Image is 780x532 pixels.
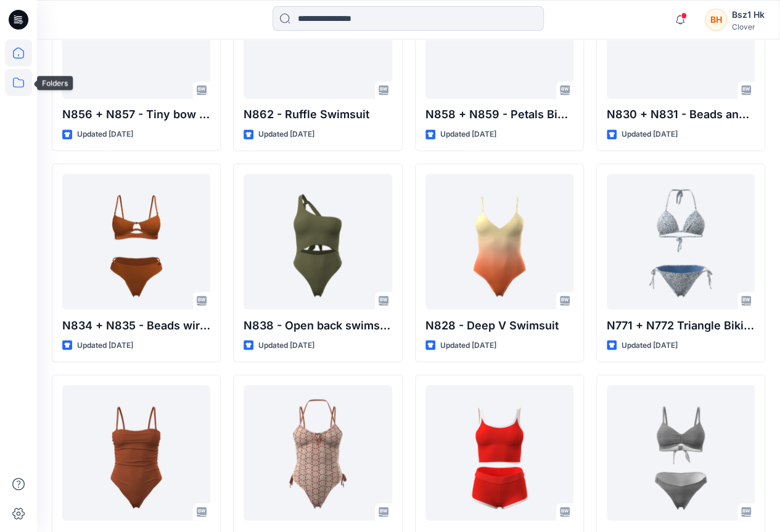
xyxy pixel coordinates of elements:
a: N828 - Deep V Swimsuit [425,174,573,309]
p: N858 + N859 - Petals Bikini set [425,106,573,123]
p: N830 + N831 - Beads and loop Bandeau set [607,106,755,123]
p: Updated [DATE] [440,128,496,141]
a: N834 + N835 - Beads wire bikini set [62,174,210,309]
a: N838 - Open back swimsuit [244,174,392,309]
a: N780 Tie Channel Swimsuit [244,385,392,520]
p: Updated [DATE] [622,128,678,141]
a: N779 - Shaping Gathers Swimsuit [62,385,210,520]
a: N775 + N776 Gym to Swim tank top & Shortie [425,385,573,520]
p: Updated [DATE] [622,339,678,352]
a: N773 + N774 Retro Loop Bikini & highl leg brief set [607,385,755,520]
p: N828 - Deep V Swimsuit [425,316,573,334]
div: Bsz1 Hk [732,7,765,22]
div: BH [705,9,727,31]
p: Updated [DATE] [440,339,496,352]
p: Updated [DATE] [258,128,314,141]
p: N838 - Open back swimsuit [244,316,392,334]
p: N856 + N857 - Tiny bow bikini set [62,106,210,123]
p: Updated [DATE] [258,339,314,352]
p: N862 - Ruffle Swimsuit [244,106,392,123]
p: Updated [DATE] [77,128,133,141]
p: Updated [DATE] [77,339,133,352]
p: N771 + N772 Triangle Bikini set [607,316,755,334]
p: N834 + N835 - Beads wire bikini set [62,316,210,334]
a: N771 + N772 Triangle Bikini set [607,174,755,309]
div: Clover [732,22,765,31]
